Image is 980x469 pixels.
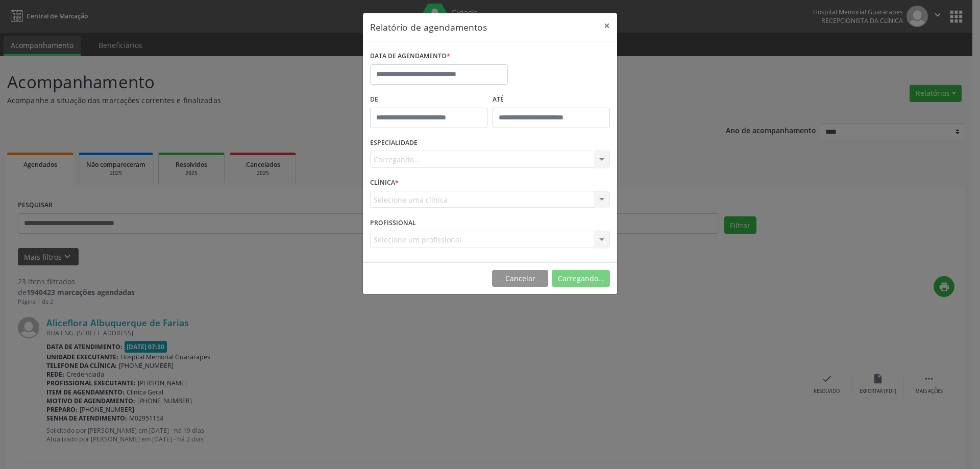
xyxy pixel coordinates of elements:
[370,20,487,34] h5: Relatório de agendamentos
[370,215,416,231] label: PROFISSIONAL
[552,270,610,287] button: Carregando...
[492,270,548,287] button: Cancelar
[370,135,418,151] label: ESPECIALIDADE
[370,175,399,191] label: CLÍNICA
[597,13,617,38] button: Close
[493,92,610,108] label: ATÉ
[370,48,450,64] label: DATA DE AGENDAMENTO
[370,92,487,108] label: De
